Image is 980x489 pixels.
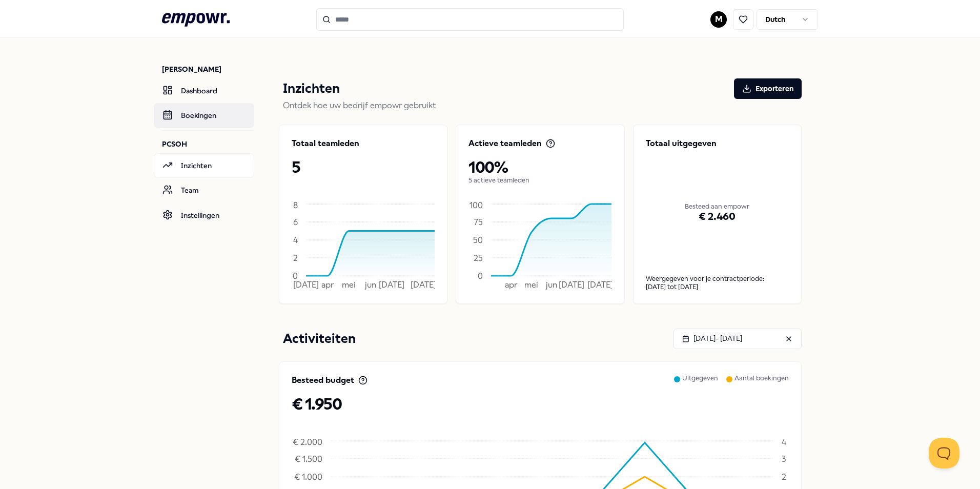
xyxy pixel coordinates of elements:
a: Dashboard [154,78,254,103]
div: Besteed aan empowr [646,162,789,251]
tspan: 75 [474,217,483,227]
p: € 1.950 [292,395,789,413]
tspan: 8 [293,200,298,210]
tspan: € 1.500 [295,454,322,463]
button: [DATE]- [DATE] [673,329,802,349]
tspan: € 1.000 [294,472,322,481]
tspan: [DATE] [379,280,404,290]
p: Actieve teamleden [468,137,542,150]
button: Exporteren [734,78,802,99]
p: Inzichten [283,78,340,99]
tspan: jun [545,280,557,290]
button: M [710,11,727,28]
p: Totaal uitgegeven [646,137,789,150]
tspan: 4 [293,235,298,244]
p: Aantal boekingen [734,374,789,395]
p: [PERSON_NAME] [162,64,254,74]
tspan: [DATE] [293,280,319,290]
a: Inzichten [154,153,254,178]
a: Team [154,178,254,202]
tspan: [DATE] [587,280,613,290]
p: Ontdek hoe uw bedrijf empowr gebruikt [283,99,802,112]
div: [DATE] tot [DATE] [646,283,789,291]
input: Search for products, categories or subcategories [316,8,624,31]
tspan: apr [321,280,334,290]
tspan: apr [505,280,518,290]
p: Totaal teamleden [292,137,359,150]
tspan: 4 [782,437,787,447]
tspan: 2 [782,472,786,481]
tspan: 3 [782,454,786,463]
tspan: € 2.000 [293,437,322,447]
tspan: 0 [478,271,483,280]
p: Weergegeven voor je contractperiode: [646,275,789,283]
tspan: mei [342,280,356,290]
tspan: [DATE] [559,280,584,290]
p: 100% [468,158,611,176]
tspan: 100 [469,200,483,210]
p: Uitgegeven [682,374,718,395]
a: Boekingen [154,103,254,128]
p: 5 actieve teamleden [468,176,611,185]
tspan: jun [364,280,376,290]
iframe: Help Scout Beacon - Open [929,438,959,468]
div: [DATE] - [DATE] [682,333,742,344]
p: 5 [292,158,435,176]
tspan: [DATE] [411,280,436,290]
tspan: 6 [293,217,298,227]
a: Instellingen [154,203,254,228]
p: Activiteiten [283,329,356,349]
tspan: 25 [474,253,483,262]
tspan: mei [524,280,538,290]
p: PCSOH [162,139,254,149]
tspan: 2 [293,253,298,262]
p: Besteed budget [292,374,354,386]
tspan: 50 [473,235,483,244]
tspan: 0 [293,271,298,280]
div: € 2.460 [646,182,789,251]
